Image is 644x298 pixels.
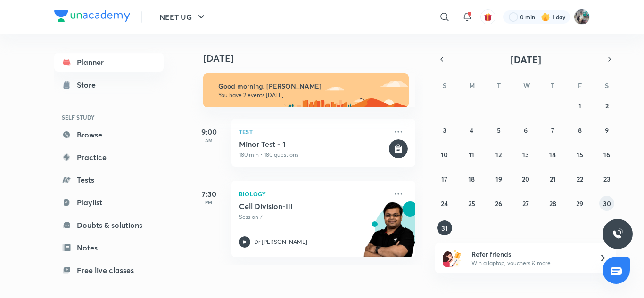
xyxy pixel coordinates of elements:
[448,53,603,66] button: [DATE]
[54,10,130,22] img: Company Logo
[190,188,228,200] h5: 7:30
[603,199,611,208] abbr: August 30, 2025
[464,171,479,186] button: August 18, 2025
[203,53,425,64] h4: [DATE]
[468,175,475,184] abbr: August 18, 2025
[54,216,164,234] a: Doubts & solutions
[549,199,556,208] abbr: August 28, 2025
[464,147,479,162] button: August 11, 2025
[190,126,228,137] h5: 9:00
[471,249,587,259] h6: Refer friends
[545,196,560,211] button: August 28, 2025
[469,81,475,90] abbr: Monday
[578,81,582,90] abbr: Friday
[572,196,587,211] button: August 29, 2025
[464,196,479,211] button: August 25, 2025
[471,259,587,267] p: Win a laptop, vouchers & more
[437,171,452,186] button: August 17, 2025
[491,147,506,162] button: August 12, 2025
[495,150,502,159] abbr: August 12, 2025
[203,73,409,107] img: morning
[578,101,581,110] abbr: August 1, 2025
[491,122,506,137] button: August 5, 2025
[154,8,213,26] button: NEET UG
[190,137,228,143] p: AM
[541,12,550,22] img: streak
[441,224,448,233] abbr: August 31, 2025
[437,147,452,162] button: August 10, 2025
[491,196,506,211] button: August 26, 2025
[578,126,582,135] abbr: August 8, 2025
[599,171,614,186] button: August 23, 2025
[484,13,492,21] img: avatar
[522,175,529,184] abbr: August 20, 2025
[522,199,529,208] abbr: August 27, 2025
[523,81,530,90] abbr: Wednesday
[605,126,609,135] abbr: August 9, 2025
[464,122,479,137] button: August 4, 2025
[363,201,415,266] img: unacademy
[190,200,228,205] p: PM
[545,171,560,186] button: August 21, 2025
[572,122,587,137] button: August 8, 2025
[437,220,452,235] button: August 31, 2025
[603,150,610,159] abbr: August 16, 2025
[605,81,609,90] abbr: Saturday
[518,196,533,211] button: August 27, 2025
[239,213,387,221] p: Session 7
[599,147,614,162] button: August 16, 2025
[468,199,475,208] abbr: August 25, 2025
[572,147,587,162] button: August 15, 2025
[518,147,533,162] button: August 13, 2025
[495,175,502,184] abbr: August 19, 2025
[239,151,387,159] p: 180 min • 180 questions
[239,201,356,211] h5: Cell Division-III
[54,109,164,125] h6: SELF STUDY
[441,175,447,184] abbr: August 17, 2025
[551,81,554,90] abbr: Thursday
[599,122,614,137] button: August 9, 2025
[518,171,533,186] button: August 20, 2025
[469,150,474,159] abbr: August 11, 2025
[576,199,583,208] abbr: August 29, 2025
[239,139,387,149] h5: Minor Test - 1
[599,196,614,211] button: August 30, 2025
[218,82,400,90] h6: Good morning, [PERSON_NAME]
[574,9,590,25] img: Umar Parsuwale
[239,126,387,137] p: Test
[605,101,609,110] abbr: August 2, 2025
[524,126,528,135] abbr: August 6, 2025
[599,98,614,113] button: August 2, 2025
[551,126,554,135] abbr: August 7, 2025
[497,126,501,135] abbr: August 5, 2025
[441,150,448,159] abbr: August 10, 2025
[612,228,623,240] img: ttu
[470,126,473,135] abbr: August 4, 2025
[54,75,164,94] a: Store
[54,170,164,189] a: Tests
[443,126,446,135] abbr: August 3, 2025
[437,122,452,137] button: August 3, 2025
[239,188,387,200] p: Biology
[54,261,164,280] a: Free live classes
[545,147,560,162] button: August 14, 2025
[572,98,587,113] button: August 1, 2025
[491,171,506,186] button: August 19, 2025
[54,10,130,24] a: Company Logo
[443,249,462,267] img: referral
[495,199,502,208] abbr: August 26, 2025
[441,199,448,208] abbr: August 24, 2025
[54,193,164,212] a: Playlist
[511,53,541,66] span: [DATE]
[54,148,164,167] a: Practice
[77,79,101,90] div: Store
[603,175,611,184] abbr: August 23, 2025
[577,150,583,159] abbr: August 15, 2025
[437,196,452,211] button: August 24, 2025
[443,81,446,90] abbr: Sunday
[577,175,583,184] abbr: August 22, 2025
[54,53,164,72] a: Planner
[54,125,164,144] a: Browse
[480,9,495,24] button: avatar
[522,150,529,159] abbr: August 13, 2025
